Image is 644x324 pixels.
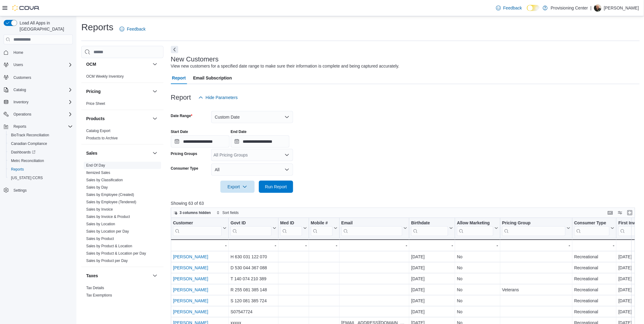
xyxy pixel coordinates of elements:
[86,251,146,256] span: Sales by Product & Location per Day
[574,275,614,282] div: Recreational
[230,264,276,271] div: D 530 044 367 088
[13,75,31,80] span: Customers
[173,220,222,226] div: Customer
[81,73,164,83] div: OCM
[9,157,73,164] span: Metrc Reconciliation
[11,61,73,68] span: Users
[9,174,73,182] span: Washington CCRS
[173,242,226,249] div: -
[280,220,302,226] div: Med ID
[86,258,128,263] span: Sales by Product per Day
[11,133,49,138] span: BioTrack Reconciliation
[173,287,208,292] a: [PERSON_NAME]
[9,149,38,156] a: Dashboards
[172,72,186,84] span: Report
[457,286,498,293] div: No
[11,186,73,194] span: Settings
[616,209,624,216] button: Display options
[171,94,191,101] h3: Report
[574,220,614,236] button: Consumer Type
[457,220,493,226] div: Allow Marketing
[86,259,128,263] a: Sales by Product per Day
[86,207,113,212] span: Sales by Invoice
[9,166,73,173] span: Reports
[86,185,108,190] a: Sales by Day
[86,150,150,156] button: Sales
[86,236,114,241] span: Sales by Product
[230,220,271,236] div: Govt ID
[173,220,226,236] button: Customer
[13,50,23,55] span: Home
[173,265,208,270] a: [PERSON_NAME]
[173,254,208,259] a: [PERSON_NAME]
[607,209,614,216] button: Keyboard shortcuts
[224,181,251,193] span: Export
[574,297,614,304] div: Recreational
[457,297,498,304] div: No
[411,308,453,315] div: [DATE]
[173,276,208,281] a: [PERSON_NAME]
[223,210,239,215] span: Sort fields
[551,4,588,12] p: Provisioning Center
[311,220,337,236] button: Mobile #
[214,209,241,216] button: Sort fields
[457,242,498,249] div: -
[86,163,105,168] a: End Of Day
[230,242,276,249] div: -
[9,174,45,182] a: [US_STATE] CCRS
[280,220,302,236] div: Med ID
[1,122,75,131] button: Reports
[9,157,46,164] a: Metrc Reconciliation
[457,275,498,282] div: No
[13,124,26,129] span: Reports
[127,26,145,32] span: Feedback
[1,48,75,57] button: Home
[13,112,31,117] span: Operations
[86,136,118,141] span: Products to Archive
[13,188,27,193] span: Settings
[86,178,123,182] a: Sales by Classification
[193,72,232,84] span: Email Subscription
[9,131,52,139] a: BioTrack Reconciliation
[86,136,118,140] a: Products to Archive
[604,4,639,12] p: [PERSON_NAME]
[411,220,448,226] div: Birthdate
[151,61,159,68] button: OCM
[411,297,453,304] div: [DATE]
[574,220,609,236] div: Consumer Type
[574,264,614,271] div: Recreational
[86,273,98,279] h3: Taxes
[86,101,105,106] a: Price Sheet
[220,181,255,193] button: Export
[171,63,399,69] div: View new customers for a specified date range to make sure their information is complete and bein...
[9,166,26,173] a: Reports
[171,200,640,206] p: Showing 63 of 63
[11,167,24,172] span: Reports
[411,220,448,236] div: Birthdate
[151,272,159,279] button: Taxes
[86,244,132,248] a: Sales by Product & Location
[86,116,105,122] h3: Products
[86,244,132,249] span: Sales by Product & Location
[81,100,164,110] div: Pricing
[457,308,498,315] div: No
[230,308,276,315] div: S07547724
[86,150,98,156] h3: Sales
[173,220,222,236] div: Customer URL
[1,98,75,106] button: Inventory
[1,186,75,195] button: Settings
[411,264,453,271] div: [DATE]
[230,275,276,282] div: T 140 074 210 389
[231,135,289,148] input: Press the down key to open a popover containing a calendar.
[86,229,129,234] span: Sales by Location per Day
[206,94,238,101] span: Hide Parameters
[180,210,211,215] span: 3 columns hidden
[9,140,73,147] span: Canadian Compliance
[1,61,75,69] button: Users
[574,220,609,226] div: Consumer Type
[230,253,276,260] div: H 630 031 122 070
[457,220,493,236] div: Allow Marketing
[230,220,276,236] button: Govt ID
[594,4,602,12] div: Rick Wing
